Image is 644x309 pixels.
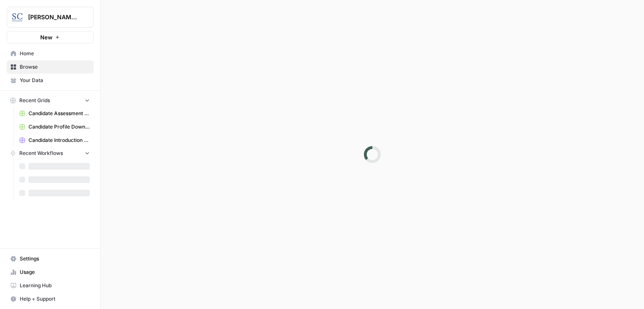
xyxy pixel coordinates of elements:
[7,94,93,107] button: Recent Grids
[19,149,63,157] span: Recent Workflows
[40,33,52,41] span: New
[20,268,90,276] span: Usage
[16,120,93,134] a: Candidate Profile Download Sheet
[7,60,93,74] a: Browse
[20,63,90,71] span: Browse
[20,77,90,84] span: Your Data
[16,107,93,120] a: Candidate Assessment Download Sheet
[20,255,90,263] span: Settings
[7,292,93,306] button: Help + Support
[29,136,90,144] span: Candidate Introduction Download Sheet
[7,31,93,44] button: New
[19,97,50,104] span: Recent Grids
[20,282,90,289] span: Learning Hub
[10,10,25,25] img: Stanton Chase Nashville Logo
[7,74,93,87] a: Your Data
[29,110,90,117] span: Candidate Assessment Download Sheet
[7,279,93,292] a: Learning Hub
[28,13,79,21] span: [PERSON_NAME] [GEOGRAPHIC_DATA]
[7,265,93,279] a: Usage
[20,50,90,57] span: Home
[7,7,93,28] button: Workspace: Stanton Chase Nashville
[7,47,93,60] a: Home
[7,147,93,160] button: Recent Workflows
[7,252,93,265] a: Settings
[16,134,93,147] a: Candidate Introduction Download Sheet
[29,123,90,131] span: Candidate Profile Download Sheet
[20,295,90,303] span: Help + Support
